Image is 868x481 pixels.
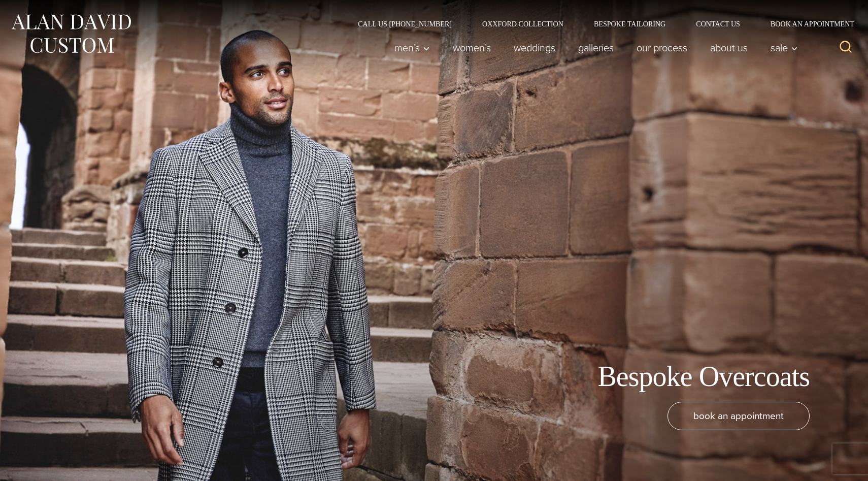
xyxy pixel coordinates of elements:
button: View Search Form [833,36,858,60]
a: book an appointment [667,402,810,430]
a: weddings [503,38,567,58]
span: book an appointment [693,408,784,423]
span: Men’s [394,43,430,53]
a: Our Process [625,38,699,58]
nav: Primary Navigation [383,38,804,58]
span: Sale [771,43,798,53]
h1: Bespoke Overcoats [597,360,810,394]
a: Call Us [PHONE_NUMBER] [343,20,467,27]
a: Women’s [442,38,503,58]
nav: Secondary Navigation [343,20,858,27]
a: Book an Appointment [755,20,858,27]
a: Galleries [567,38,625,58]
a: About Us [699,38,759,58]
a: Bespoke Tailoring [579,20,681,27]
a: Oxxford Collection [467,20,579,27]
img: Alan David Custom [10,11,132,56]
a: Contact Us [681,20,755,27]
